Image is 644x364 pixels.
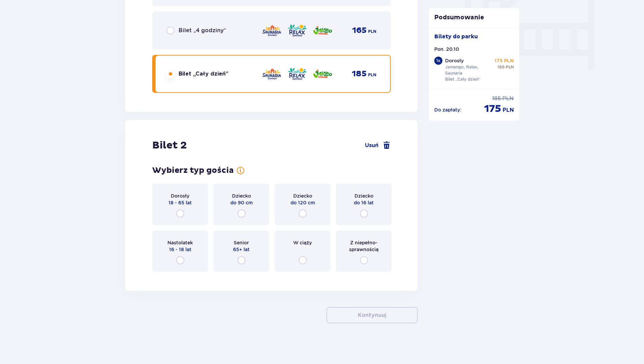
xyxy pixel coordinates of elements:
span: 185 [352,69,367,79]
img: Jamango [313,67,332,81]
p: Bilet „Cały dzień” [445,76,481,82]
p: Pon. 20.10 [434,46,459,53]
span: W ciąży [293,239,312,246]
button: Kontynuuj [326,307,418,323]
span: Usuń [365,142,378,149]
span: 18 - 65 lat [168,199,192,206]
div: 1 x [434,57,442,65]
span: do 90 cm [230,199,253,206]
p: Bilety do parku [434,33,478,40]
span: 185 [498,64,504,70]
img: Saunaria [262,67,282,81]
p: Dorosły [445,57,464,64]
img: Relax [287,67,307,81]
p: Podsumowanie [429,14,520,22]
span: PLN [368,72,376,78]
span: Bilet „4 godziny” [179,27,226,34]
span: Bilet „Cały dzień” [179,70,228,78]
p: 175 PLN [495,57,514,64]
span: Dziecko [293,193,312,199]
p: Do zapłaty : [434,106,461,113]
span: PLN [368,28,376,35]
span: 16 - 18 lat [169,246,191,253]
span: do 120 cm [291,199,315,206]
img: Relax [287,23,307,38]
img: Jamango [313,23,332,38]
a: Usuń [365,141,391,149]
span: 65+ lat [233,246,250,253]
span: Z niepełno­sprawnością [342,239,386,253]
span: Dziecko [354,193,373,199]
span: 165 [352,25,367,36]
h3: Wybierz typ gościa [152,165,234,176]
span: Dorosły [171,193,189,199]
span: PLN [502,95,514,102]
span: PLN [503,106,514,114]
span: Dziecko [232,193,251,199]
h2: Bilet 2 [152,139,187,152]
span: 175 [484,102,501,115]
span: PLN [506,64,514,70]
span: do 16 lat [354,199,374,206]
p: Kontynuuj [358,311,386,319]
span: Senior [234,239,249,246]
p: Jamango, Relax, Saunaria [445,64,492,76]
span: 185 [492,95,501,102]
span: Nastolatek [167,239,193,246]
img: Saunaria [262,23,282,38]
